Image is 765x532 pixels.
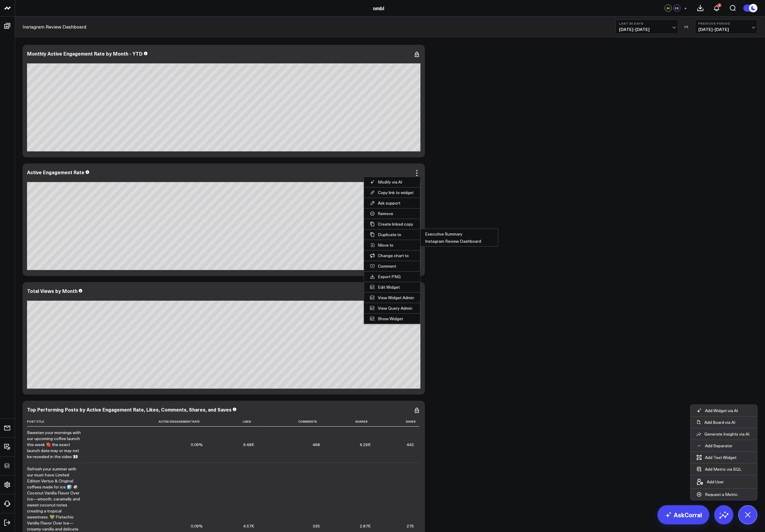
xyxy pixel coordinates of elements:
[616,20,678,34] button: Last 30 Days[DATE]-[DATE]
[364,314,420,324] a: Show Widget
[373,5,384,11] a: nmbl
[191,523,203,529] div: 0.09%
[243,442,254,448] div: 6.48K
[376,417,419,427] th: Saves
[691,417,757,428] button: Add Board via AI
[27,406,232,413] div: Top Performing Posts by Active Engagement Rate, Likes, Comments, Shares, and Saves
[364,293,420,303] a: View Widget Admin
[407,442,414,448] div: 442
[27,287,77,294] div: Total Views by Month
[243,523,254,529] div: 4.57K
[260,417,326,427] th: Comments
[27,169,84,175] div: Active Engagement Rate
[208,417,260,427] th: Likes
[718,3,721,7] div: 2
[364,261,420,271] button: Comment
[705,492,738,497] p: Request a Metric
[691,428,757,440] button: Generate Insights via AI
[364,208,420,219] button: Remove
[407,523,414,529] div: 275
[682,5,689,12] button: +
[364,303,420,313] a: View Query Admin
[691,475,730,488] button: Add User
[704,420,735,425] p: Add Board via AI
[364,198,420,208] button: Ask support
[665,5,672,12] div: JH
[313,523,320,529] div: 335
[691,452,742,463] button: Add Text Widget
[191,442,203,448] div: 0.09%
[619,22,675,25] b: Last 30 Days
[420,230,498,238] button: Executive Summary
[695,20,757,34] button: Previous Period[DATE]-[DATE]
[87,417,208,427] th: Active Engagement Rate
[27,50,143,57] div: Monthly Active Engagement Rate by Month - YTD
[360,442,371,448] div: 6.29K
[691,464,748,475] button: Add Metric via SQL
[360,523,371,529] div: 2.87K
[704,431,749,437] p: Generate Insights via AI
[691,405,744,416] button: Add Widget via AI
[364,219,420,229] button: Create linked copy
[313,442,320,448] div: 468
[698,22,754,25] b: Previous Period
[619,27,675,32] span: [DATE] - [DATE]
[364,272,420,282] button: Export PNG
[698,27,754,32] span: [DATE] - [DATE]
[705,443,733,448] p: Add Separator
[705,408,738,413] p: Add Widget via AI
[681,25,692,29] div: VS
[657,505,709,524] a: AskCorral
[707,479,724,485] p: Add User
[364,187,420,198] button: Copy link to widget
[364,282,420,292] button: Edit Widget
[23,23,86,30] a: Instagram Review Dashboard
[364,177,420,187] button: Modify via AI
[325,417,376,427] th: Shares
[27,417,87,427] th: Post Title
[685,6,687,10] span: +
[364,240,420,250] button: Move to
[673,5,681,12] div: ES
[364,230,420,240] button: Duplicate to
[364,251,420,261] button: Change chart to
[27,430,82,460] div: Sweeten your mornings with our upcoming coffee launch this week 🍓 the exact launch date may or ma...
[420,238,498,245] button: Instagram Review Dashboard
[691,440,739,451] button: Add Separator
